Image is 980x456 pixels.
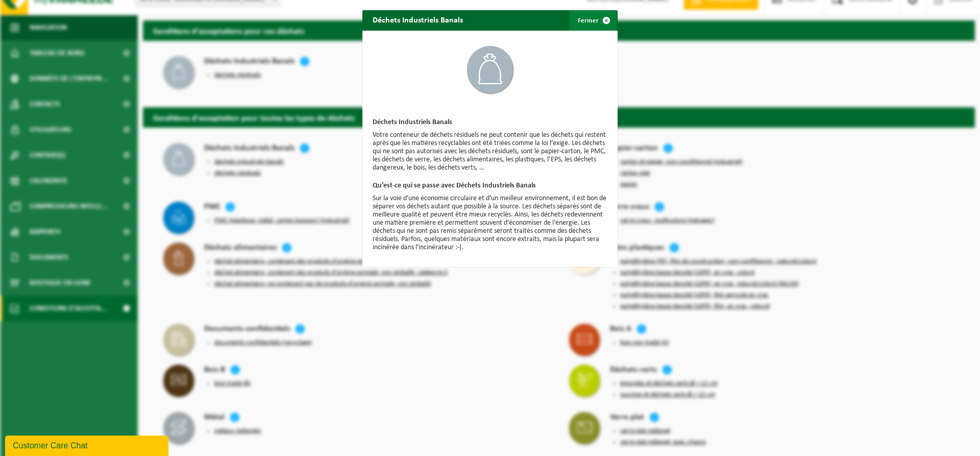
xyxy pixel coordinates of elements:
button: Fermer [570,10,617,31]
h3: Déchets Industriels Banals [373,119,607,126]
h3: Qu’est-ce qui se passe avec Déchets Industriels Banals [373,182,607,189]
p: Votre conteneur de déchets résiduels ne peut contenir que les déchets qui restent après que les m... [373,131,607,172]
p: Sur la voie d'une économie circulaire et d'un meilleur environnement, il est bon de séparer vos d... [373,195,607,252]
h2: Déchets Industriels Banals [362,10,473,30]
iframe: chat widget [5,434,170,456]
